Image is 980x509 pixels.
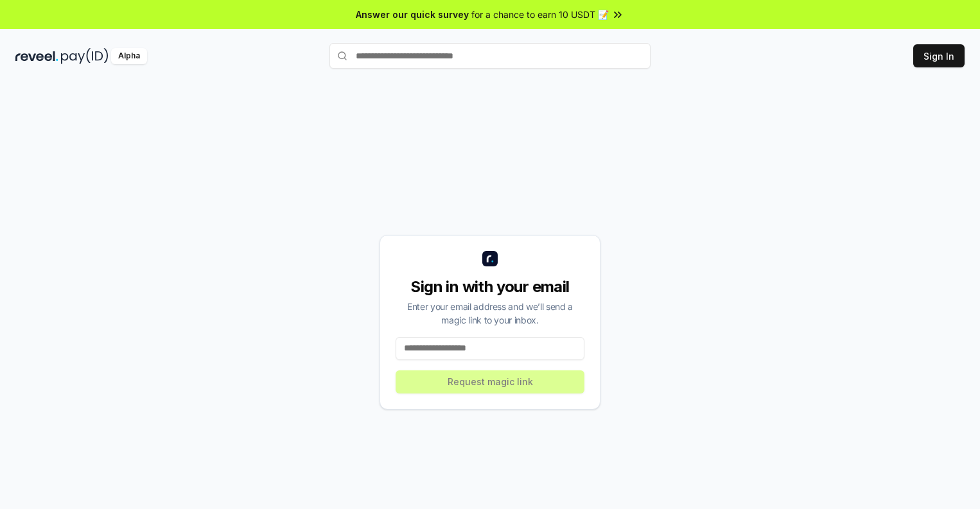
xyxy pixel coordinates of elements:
[61,48,109,64] img: pay_id
[111,48,147,64] div: Alpha
[356,8,469,21] span: Answer our quick survey
[396,300,584,327] div: Enter your email address and we’ll send a magic link to your inbox.
[913,44,965,67] button: Sign In
[15,48,58,64] img: reveel_dark
[396,277,584,297] div: Sign in with your email
[482,251,498,266] img: logo_small
[471,8,609,21] span: for a chance to earn 10 USDT 📝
